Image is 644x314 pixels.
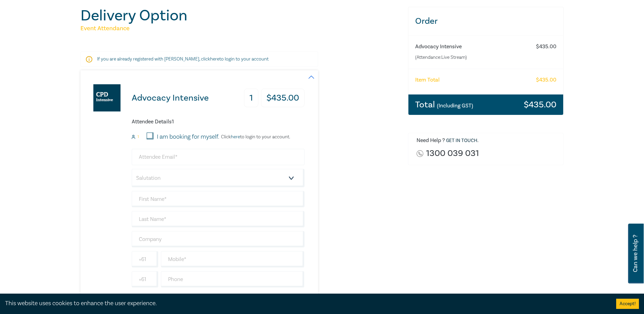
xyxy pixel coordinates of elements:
[132,211,305,227] input: Last Name*
[408,7,564,35] h3: Order
[244,89,258,107] h3: 1
[426,149,479,158] a: 1300 039 031
[93,84,121,111] img: Advocacy Intensive
[137,135,139,139] small: 1
[437,102,473,109] small: (Including GST)
[5,299,606,308] div: This website uses cookies to enhance the user experience.
[132,271,158,287] input: +61
[219,134,290,140] p: Click to login to your account.
[231,134,240,140] a: here
[417,137,558,144] h6: Need Help ? .
[97,56,301,63] p: If you are already registered with [PERSON_NAME], click to login to your account
[161,271,305,287] input: Phone
[446,138,477,144] a: Get in touch
[536,43,556,50] h6: $ 435.00
[415,43,530,50] h6: Advocacy Intensive
[415,77,440,83] h6: Item Total
[616,299,639,309] button: Accept cookies
[415,100,473,109] h3: Total
[80,24,400,33] h5: Event Attendance
[132,119,305,125] h6: Attendee Details 1
[132,191,305,207] input: First Name*
[415,54,530,61] small: (Attendance: Live Stream )
[210,56,219,62] a: here
[132,93,209,103] h3: Advocacy Intensive
[261,89,305,107] h3: $ 435.00
[157,133,219,141] label: I am booking for myself.
[524,100,556,109] h3: $ 435.00
[132,149,305,165] input: Attendee Email*
[536,77,556,83] h6: $ 435.00
[132,251,158,267] input: +61
[80,7,400,24] h1: Delivery Option
[632,228,639,279] span: Can we help ?
[161,251,305,267] input: Mobile*
[132,231,305,247] input: Company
